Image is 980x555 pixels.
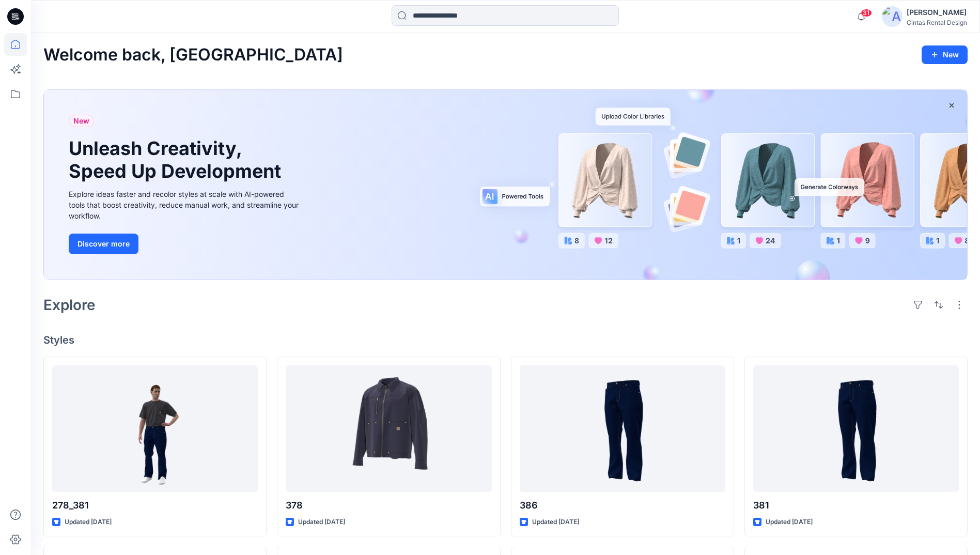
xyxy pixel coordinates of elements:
[69,137,286,182] h1: Unleash Creativity, Speed Up Development
[43,334,968,346] h4: Styles
[298,517,345,528] p: Updated [DATE]
[753,365,959,492] a: 381
[882,6,903,27] img: avatar
[286,498,491,513] p: 378
[520,365,725,492] a: 386
[532,517,579,528] p: Updated [DATE]
[73,115,89,127] span: New
[69,234,301,254] a: Discover more
[922,45,968,64] button: New
[43,297,96,313] h2: Explore
[766,517,813,528] p: Updated [DATE]
[69,189,301,221] div: Explore ideas faster and recolor styles at scale with AI-powered tools that boost creativity, red...
[43,45,343,65] h2: Welcome back, [GEOGRAPHIC_DATA]
[52,498,258,513] p: 278_381
[907,19,967,26] div: Cintas Rental Design
[69,234,138,254] button: Discover more
[65,517,112,528] p: Updated [DATE]
[861,9,872,17] span: 31
[520,498,725,513] p: 386
[52,365,258,492] a: 278_381
[753,498,959,513] p: 381
[907,6,967,19] div: [PERSON_NAME]
[286,365,491,492] a: 378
